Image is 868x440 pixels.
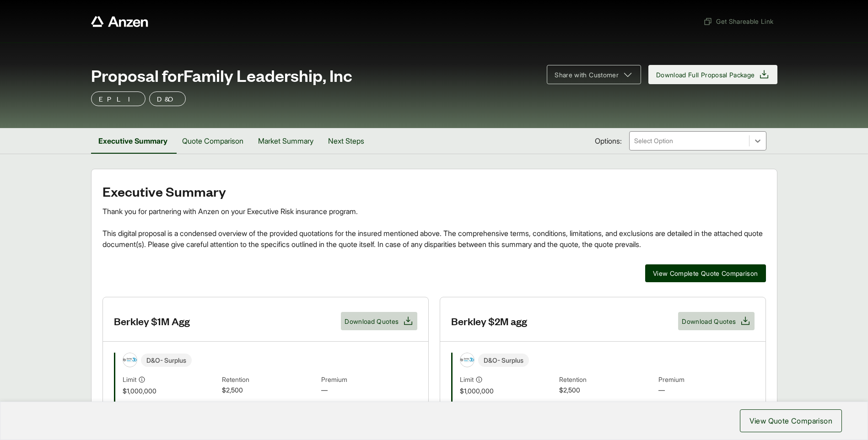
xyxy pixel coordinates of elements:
[451,314,527,328] h3: Berkley $2M agg
[114,314,190,328] h3: Berkley $1M Agg
[700,13,777,30] button: Get Shareable Link
[478,354,529,367] span: D&O - Surplus
[460,386,555,396] span: $1,000,000
[345,317,399,326] span: Download Quotes
[555,70,619,80] span: Share with Customer
[559,385,655,396] span: $2,500
[91,128,175,154] button: Executive Summary
[559,375,655,385] span: Retention
[91,66,352,84] span: Proposal for Family Leadership, Inc
[648,65,777,84] button: Download Full Proposal Package
[703,16,773,26] span: Get Shareable Link
[123,386,218,396] span: $1,000,000
[251,128,321,154] button: Market Summary
[99,93,138,104] p: EPLI
[460,353,474,367] img: Berkley Select
[123,375,136,384] span: Limit
[222,385,318,396] span: $2,500
[321,385,417,396] span: —
[321,375,417,385] span: Premium
[157,93,178,104] p: D&O
[678,312,754,330] button: Download Quotes
[460,375,474,384] span: Limit
[653,268,758,278] span: View Complete Quote Comparison
[749,415,832,426] span: View Quote Comparison
[341,312,417,330] button: Download Quotes
[91,16,148,27] a: Anzen website
[123,353,137,367] img: Berkley Select
[658,385,754,396] span: —
[658,375,754,385] span: Premium
[102,184,766,199] h2: Executive Summary
[656,70,755,80] span: Download Full Proposal Package
[321,128,372,154] button: Next Steps
[141,354,192,367] span: D&O - Surplus
[102,206,766,250] div: Thank you for partnering with Anzen on your Executive Risk insurance program. This digital propos...
[222,375,318,385] span: Retention
[547,65,641,84] button: Share with Customer
[682,317,736,326] span: Download Quotes
[175,128,251,154] button: Quote Comparison
[595,135,622,146] span: Options:
[645,264,766,282] button: View Complete Quote Comparison
[740,409,842,432] button: View Quote Comparison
